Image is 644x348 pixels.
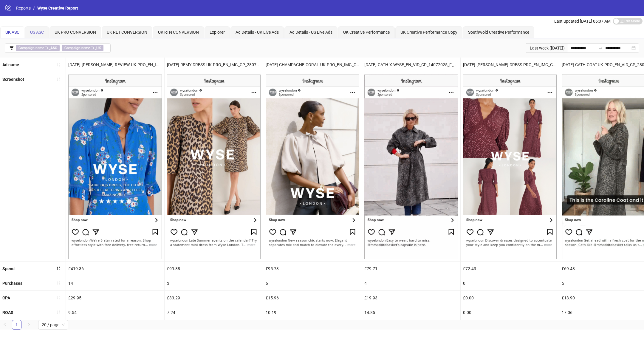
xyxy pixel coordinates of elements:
[362,58,460,72] div: [DATE]-CATH-X-WYSE_EN_VID_CP_14072025_F_CC_SC1_None_NEWSEASON
[362,262,460,276] div: £79.71
[24,320,33,330] li: Next Page
[2,62,19,67] b: Ad name
[165,291,263,305] div: £33.29
[362,305,460,320] div: 14.85
[30,30,44,35] span: US ASC
[210,30,225,35] span: Explorer
[263,276,362,290] div: 6
[56,296,61,300] span: sort-ascending
[165,305,263,320] div: 7.24
[66,58,164,72] div: [DATE]-[PERSON_NAME]-REVIEW-UK-PRO_EN_IMG_CP_28072025_F_CC_SC9_None_NEWSEASON
[2,310,13,315] b: ROAS
[49,46,57,50] b: _ASC
[266,75,359,259] img: Screenshot 120229138652200055
[400,30,457,35] span: UK Creative Performance Copy
[2,77,24,82] b: Screenshot
[461,305,559,320] div: 0.00
[15,5,32,11] a: Reports
[554,19,611,24] span: Last updated [DATE] 06:07 AM
[461,58,559,72] div: [DATE]-[PERSON_NAME]-DRESS-PRO_EN_IMG_CP_12082025_F_CC_SC17_USP3_ECOM
[62,45,103,51] span: ∋
[27,323,30,326] span: right
[16,45,60,51] span: ∋
[343,30,390,35] span: UK Creative Performance
[165,262,263,276] div: £99.88
[66,291,164,305] div: £29.95
[2,266,15,271] b: Spend
[107,30,147,35] span: UK RET CONVERSION
[263,262,362,276] div: £95.73
[290,30,332,35] span: Ad Details - US Live Ads
[66,262,164,276] div: £419.36
[37,6,78,10] span: Wyse Creative Report
[42,320,65,329] span: 20 / page
[38,320,68,330] div: Page Size
[12,320,21,329] a: 1
[263,305,362,320] div: 10.19
[95,46,101,50] b: _UK
[5,43,111,53] button: Campaign name ∋ _ASCCampaign name ∋ _UK
[56,77,61,81] span: sort-ascending
[66,305,164,320] div: 9.54
[167,75,261,259] img: Screenshot 120229138630260055
[56,310,61,314] span: sort-ascending
[56,281,61,285] span: sort-ascending
[263,291,362,305] div: £15.96
[362,291,460,305] div: £19.93
[263,58,362,72] div: [DATE]-CHAMPAGNE-CORAL-UK-PRO_EN_IMG_CP_28072025_F_CC_SC1_None_NEWSEASON
[165,276,263,290] div: 3
[526,43,567,53] div: Last week ([DATE])
[598,46,603,50] span: to
[364,75,458,259] img: Screenshot 120227631583960055
[66,276,164,290] div: 14
[10,46,14,50] span: filter
[56,63,61,67] span: sort-ascending
[24,320,33,330] button: right
[18,46,44,50] b: Campaign name
[5,30,19,35] span: UK ASC
[468,30,529,35] span: Southwold Creative Performance
[64,46,90,50] b: Campaign name
[56,266,61,270] span: sort-descending
[2,296,10,300] b: CPA
[461,291,559,305] div: £0.00
[463,75,557,259] img: Screenshot 120229972548530055
[33,5,35,11] li: /
[3,323,7,326] span: left
[158,30,199,35] span: UK RTN CONVERSION
[165,58,263,72] div: [DATE]-REMY-DRESS-UK-PRO_EN_IMG_CP_28072025_F_CC_SC1_None_NEWSEASON
[461,262,559,276] div: £72.43
[598,46,603,50] span: swap-right
[236,30,279,35] span: Ad Details - UK Live Ads
[68,75,162,259] img: Screenshot 120229138606330055
[55,30,96,35] span: UK PRO CONVERSION
[2,281,22,286] b: Purchases
[12,320,21,330] li: 1
[362,276,460,290] div: 4
[461,276,559,290] div: 0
